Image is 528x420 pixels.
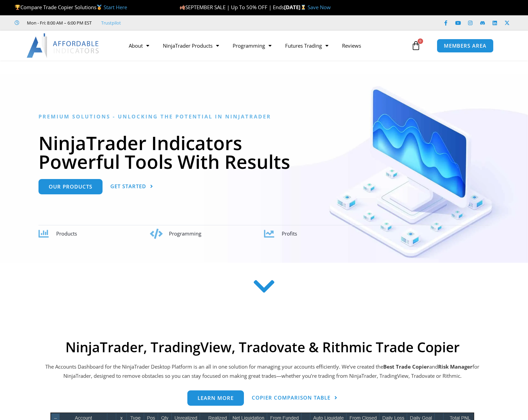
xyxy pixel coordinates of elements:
h1: NinjaTrader Indicators Powerful Tools With Results [38,133,490,171]
a: Start Here [104,4,127,11]
a: NinjaTrader Products [156,38,226,53]
a: Copier Comparison Table [252,390,338,406]
a: 0 [401,36,431,55]
span: Profits [282,230,297,237]
b: Best Trade Copier [383,363,429,370]
span: Learn more [198,395,234,401]
a: Save Now [308,4,331,11]
h6: Premium Solutions - Unlocking the Potential in NinjaTrader [38,113,490,120]
span: Programming [169,230,201,237]
a: Programming [226,38,278,53]
span: Copier Comparison Table [252,395,330,400]
img: 🥇 [97,5,102,10]
span: MEMBERS AREA [444,43,486,48]
strong: [DATE] [284,4,308,11]
a: Our Products [38,179,103,194]
nav: Menu [122,38,409,53]
a: About [122,38,156,53]
span: Mon - Fri: 8:00 AM – 6:00 PM EST [25,19,92,27]
a: Learn more [187,390,244,406]
p: The Accounts Dashboard for the NinjaTrader Desktop Platform is an all in one solution for managin... [44,362,480,381]
span: Compare Trade Copier Solutions [15,4,127,11]
img: LogoAI | Affordable Indicators – NinjaTrader [27,33,100,58]
span: Products [56,230,77,237]
span: Get Started [110,184,146,189]
span: 0 [418,38,423,44]
img: 🍂 [180,5,185,10]
h2: NinjaTrader, TradingView, Tradovate & Rithmic Trade Copier [44,339,480,355]
a: Get Started [110,179,153,194]
a: Reviews [335,38,368,53]
a: MEMBERS AREA [437,39,494,53]
span: SEPTEMBER SALE | Up To 50% OFF | Ends [180,4,284,11]
img: ⌛ [301,5,306,10]
a: Trustpilot [101,19,121,27]
span: Our Products [49,184,92,189]
strong: Risk Manager [438,363,472,370]
a: Futures Trading [278,38,335,53]
img: 🏆 [15,5,20,10]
